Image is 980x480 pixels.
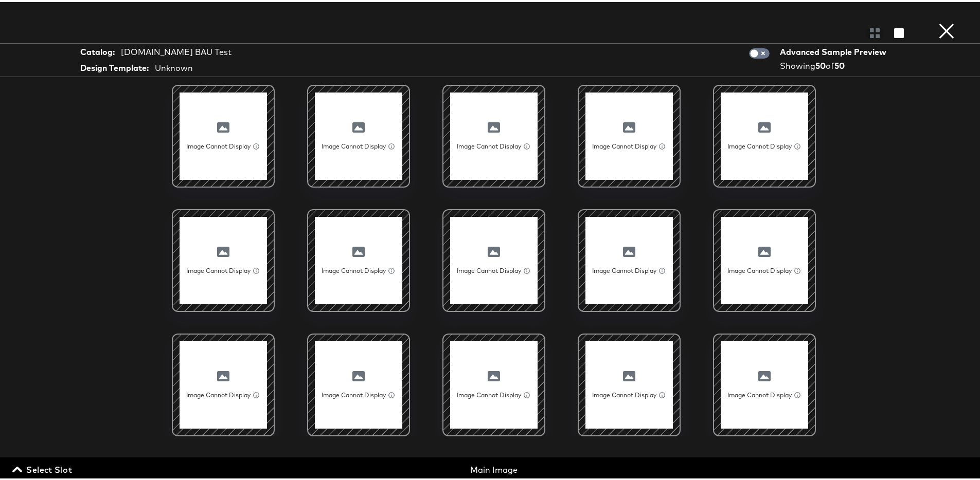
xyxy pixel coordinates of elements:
[578,207,681,310] div: Image Cannot Display
[578,331,681,434] div: Image Cannot Display
[14,460,72,475] span: Select Slot
[578,83,681,186] div: Image Cannot Display
[713,331,816,434] div: Image Cannot Display
[780,44,890,56] div: Advanced Sample Preview
[442,207,545,310] div: Image Cannot Display
[442,83,545,186] div: Image Cannot Display
[155,60,193,72] div: Unknown
[172,331,275,434] div: Image Cannot Display
[713,83,816,186] div: Image Cannot Display
[172,207,275,310] div: Image Cannot Display
[307,83,410,186] div: Image Cannot Display
[10,460,76,475] button: Select Slot
[307,331,410,434] div: Image Cannot Display
[80,44,115,56] strong: Catalog:
[307,207,410,310] div: Image Cannot Display
[780,58,890,70] div: Showing of
[713,207,816,310] div: Image Cannot Display
[80,60,149,72] strong: Design Template:
[442,331,545,434] div: Image Cannot Display
[335,462,653,474] div: Main Image
[815,59,826,69] strong: 50
[121,44,231,56] div: [DOMAIN_NAME] BAU Test
[834,59,845,69] strong: 50
[172,83,275,186] div: Image Cannot Display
